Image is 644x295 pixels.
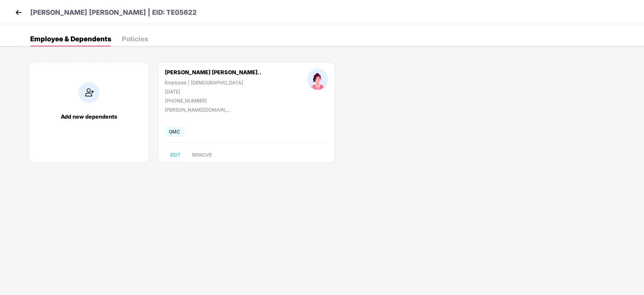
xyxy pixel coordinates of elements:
[165,69,262,76] div: [PERSON_NAME] [PERSON_NAME]..
[170,152,181,158] span: EDIT
[165,98,262,103] div: [PHONE_NUMBER]
[13,7,24,17] img: back
[30,36,111,42] div: Employee & Dependents
[36,113,142,120] div: Add new dependents
[165,80,262,85] div: Employee | [DEMOGRAPHIC_DATA]
[165,127,184,136] span: GMC
[165,150,186,160] button: EDIT
[165,107,232,113] div: [PERSON_NAME][DOMAIN_NAME][EMAIL_ADDRESS][PERSON_NAME][DOMAIN_NAME]
[122,36,148,42] div: Policies
[192,152,212,158] span: REMOVE
[187,150,217,160] button: REMOVE
[30,7,197,18] p: [PERSON_NAME] [PERSON_NAME] | EID: TE05622
[79,82,99,103] img: addIcon
[307,69,328,90] img: profileImage
[165,89,262,94] div: [DATE]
